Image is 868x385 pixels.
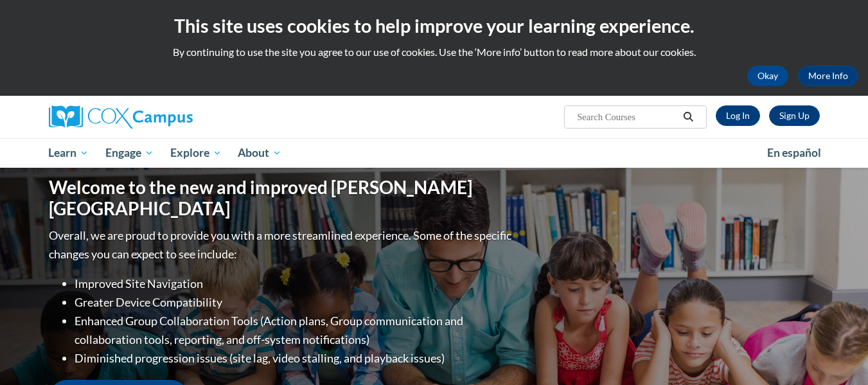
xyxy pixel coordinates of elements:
[10,45,858,59] p: By continuing to use the site you agree to our use of cookies. Use the ‘More info’ button to read...
[747,66,788,86] button: Okay
[238,145,281,161] span: About
[75,293,515,312] li: Greater Device Compatibility
[40,138,98,168] a: Learn
[798,66,858,86] a: More Info
[769,105,820,126] a: Register
[30,138,839,168] div: Main menu
[678,109,698,125] button: Search
[576,109,678,125] input: Search Courses
[49,226,515,264] p: Overall, we are proud to provide you with a more streamlined experience. Some of the specific cha...
[10,13,858,39] h2: This site uses cookies to help improve your learning experience.
[49,105,293,129] a: Cox Campus
[105,145,154,161] span: Engage
[75,312,515,349] li: Enhanced Group Collaboration Tools (Action plans, Group communication and collaboration tools, re...
[817,334,858,375] iframe: Button to launch messaging window
[229,138,290,168] a: About
[170,145,222,161] span: Explore
[75,349,515,368] li: Diminished progression issues (site lag, video stalling, and playback issues)
[49,177,515,220] h1: Welcome to the new and improved [PERSON_NAME][GEOGRAPHIC_DATA]
[767,146,821,159] span: En español
[48,145,89,161] span: Learn
[759,139,829,166] a: En español
[162,138,230,168] a: Explore
[75,274,515,293] li: Improved Site Navigation
[49,105,193,129] img: Cox Campus
[716,105,760,126] a: Log In
[97,138,162,168] a: Engage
